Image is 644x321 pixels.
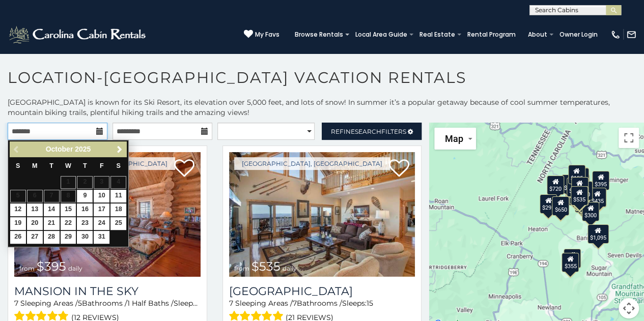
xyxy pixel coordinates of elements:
[582,202,599,221] div: $300
[283,265,297,272] span: daily
[229,284,415,298] a: [GEOGRAPHIC_DATA]
[540,194,557,213] div: $295
[116,145,124,154] span: Next
[10,203,26,216] a: 12
[587,224,609,244] div: $1,095
[174,158,194,180] a: Add to favorites
[229,299,233,308] span: 7
[10,231,26,244] a: 26
[77,203,93,216] a: 16
[32,162,38,169] span: Monday
[350,27,412,42] a: Local Area Guide
[367,299,373,308] span: 15
[44,203,60,216] a: 14
[564,249,581,268] div: $225
[94,231,109,244] a: 31
[77,231,93,244] a: 30
[562,252,579,272] div: $355
[19,265,35,272] span: from
[322,123,422,140] a: RefineSearchFilters
[554,27,603,42] a: Owner Login
[110,190,126,202] a: 11
[567,177,584,196] div: $425
[626,30,636,40] img: mail-regular-white.png
[37,259,66,274] span: $395
[77,217,93,230] a: 23
[244,30,279,40] a: My Favs
[94,203,109,216] a: 17
[571,186,588,205] div: $535
[113,143,126,156] a: Next
[14,284,201,298] a: Mansion In The Sky
[61,203,76,216] a: 15
[610,30,621,40] img: phone-regular-white.png
[65,162,71,169] span: Wednesday
[568,164,585,184] div: $125
[68,265,82,272] span: daily
[552,196,569,216] div: $650
[127,299,174,308] span: 1 Half Baths /
[198,299,205,308] span: 16
[255,30,279,39] span: My Favs
[434,128,476,150] button: Change map style
[27,203,43,216] a: 13
[8,24,149,45] img: White-1-2.png
[251,259,281,274] span: $535
[234,157,390,170] a: [GEOGRAPHIC_DATA], [GEOGRAPHIC_DATA]
[27,231,43,244] a: 27
[355,128,381,135] span: Search
[75,145,91,153] span: 2025
[16,162,20,169] span: Sunday
[229,152,415,277] a: Southern Star Lodge from $535 daily
[110,217,126,230] a: 25
[523,27,552,42] a: About
[444,133,463,144] span: Map
[78,299,82,308] span: 5
[44,231,60,244] a: 28
[414,27,460,42] a: Real Estate
[589,188,606,207] div: $435
[117,162,121,169] span: Saturday
[572,188,590,207] div: $545
[547,175,564,194] div: $720
[229,284,415,298] h3: Southern Star Lodge
[94,217,109,230] a: 24
[10,217,26,230] a: 19
[44,217,60,230] a: 21
[61,231,76,244] a: 29
[571,177,589,196] div: $180
[619,298,639,318] button: Map camera controls
[290,27,348,42] a: Browse Rentals
[49,162,53,169] span: Tuesday
[619,128,639,148] button: Toggle fullscreen view
[592,171,609,190] div: $395
[61,217,76,230] a: 22
[100,162,104,169] span: Friday
[83,162,87,169] span: Thursday
[27,217,43,230] a: 20
[293,299,297,308] span: 7
[77,190,93,202] a: 9
[462,27,521,42] a: Rental Program
[14,299,18,308] span: 7
[229,152,415,277] img: Southern Star Lodge
[46,145,73,153] span: October
[94,190,109,202] a: 10
[234,265,249,272] span: from
[331,128,406,135] span: Refine Filters
[388,158,409,180] a: Add to favorites
[110,203,126,216] a: 18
